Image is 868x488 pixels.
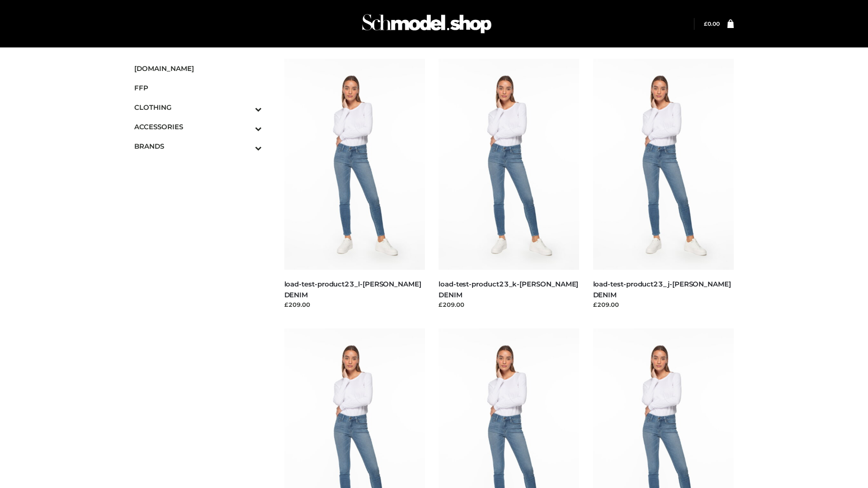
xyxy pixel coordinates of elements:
a: BRANDSToggle Submenu [134,136,262,156]
a: FFP [134,78,262,98]
span: £ [704,20,708,27]
a: CLOTHINGToggle Submenu [134,98,262,117]
a: ACCESSORIESToggle Submenu [134,117,262,136]
button: Toggle Submenu [230,98,262,117]
button: Toggle Submenu [230,117,262,136]
span: CLOTHING [134,102,262,113]
div: £209.00 [439,300,580,309]
span: [DOMAIN_NAME] [134,63,262,74]
a: load-test-product23_j-[PERSON_NAME] DENIM [593,280,731,299]
div: £209.00 [593,300,734,309]
a: £0.00 [704,20,720,27]
a: [DOMAIN_NAME] [134,59,262,78]
span: ACCESSORIES [134,122,262,132]
span: BRANDS [134,141,262,151]
div: £209.00 [284,300,425,309]
a: load-test-product23_l-[PERSON_NAME] DENIM [284,280,421,299]
button: Toggle Submenu [230,136,262,156]
span: FFP [134,83,262,93]
bdi: 0.00 [704,20,720,27]
a: load-test-product23_k-[PERSON_NAME] DENIM [439,280,578,299]
img: Schmodel Admin 964 [359,6,495,42]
